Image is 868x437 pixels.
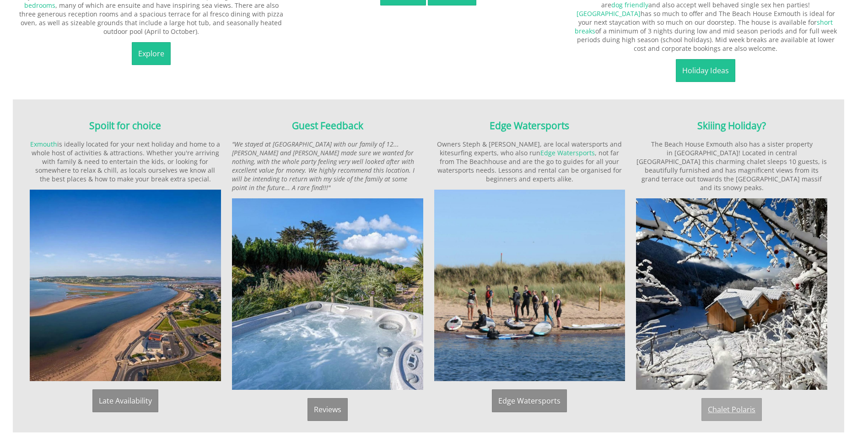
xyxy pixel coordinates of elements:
[636,198,827,390] img: Chalet Polaris in Vaujany, France
[89,119,161,132] a: Spoilt for choice
[492,389,567,412] a: Edge Watersports
[540,148,595,157] a: Edge Watersports
[577,9,641,18] a: [GEOGRAPHIC_DATA]
[307,398,348,421] a: Reviews
[575,18,833,35] a: short breaks
[611,0,648,9] a: dog friendly
[434,190,625,381] img: Paddleboarding at Edge Watersports
[232,140,415,192] em: "We stayed at [GEOGRAPHIC_DATA] with our family of 12... [PERSON_NAME] and [PERSON_NAME] made sur...
[434,140,625,183] p: Owners Steph & [PERSON_NAME], are local watersports and kitesurfing experts, who also run , not f...
[92,389,158,412] a: Late Availability
[697,119,766,132] a: Skiiing Holiday?
[701,398,762,421] a: Chalet Polaris
[490,119,569,132] a: Edge Watersports
[232,198,423,390] img: Hot tub at The Beach House Exmouth
[132,42,171,65] a: Explore
[292,119,363,132] a: Guest Feedback
[30,190,221,381] img: The Beach House Exmouth from above
[30,140,57,148] a: Exmouth
[676,59,735,82] a: Holiday Ideas
[636,140,827,192] p: The Beach House Exmouth also has a sister property in [GEOGRAPHIC_DATA]! Located in central [GEOG...
[30,140,221,183] p: is ideally located for your next holiday and home to a whole host of activities & attractions. Wh...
